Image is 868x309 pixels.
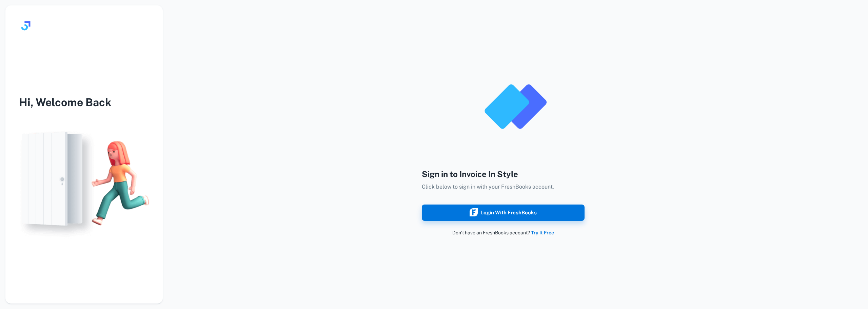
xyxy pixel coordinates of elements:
[470,208,537,217] div: Login with FreshBooks
[422,205,585,221] button: Login with FreshBooks
[5,124,163,242] img: login
[19,19,33,33] img: logo.svg
[422,183,585,191] p: Click below to sign in with your FreshBooks account.
[422,168,585,180] h4: Sign in to Invoice In Style
[5,94,163,111] h3: Hi, Welcome Back
[531,230,554,235] a: Try It Free
[481,73,549,141] img: logo_invoice_in_style_app.png
[422,229,585,236] p: Don’t have an FreshBooks account?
